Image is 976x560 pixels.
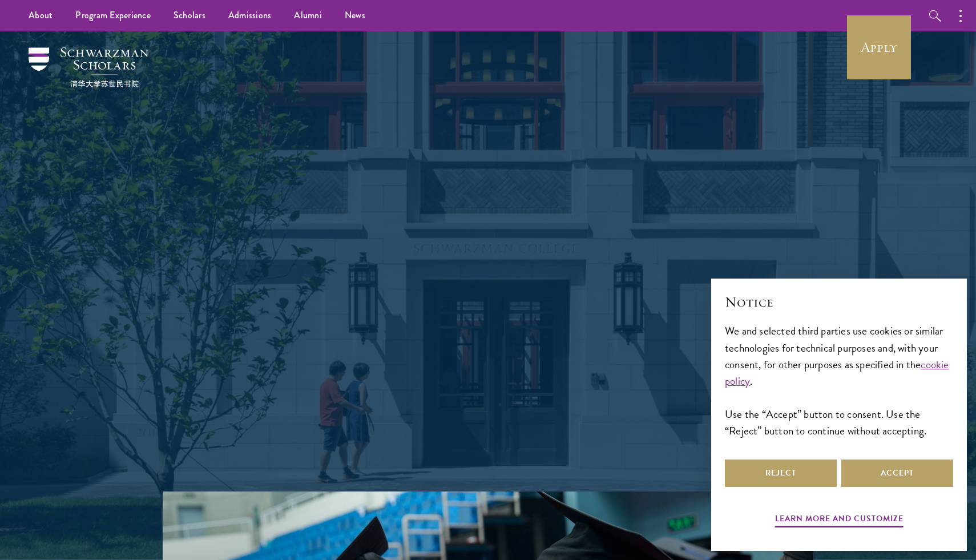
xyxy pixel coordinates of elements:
p: Schwarzman Scholars is a prestigious one-year, fully funded master’s program in global affairs at... [283,244,693,380]
a: cookie policy [725,356,949,389]
img: Schwarzman Scholars [29,47,148,87]
button: Accept [841,460,953,487]
h2: Notice [725,292,953,312]
button: Learn more and customize [775,511,904,529]
div: We and selected third parties use cookies or similar technologies for technical purposes and, wit... [725,323,953,438]
a: Apply [847,15,911,79]
button: Reject [725,460,837,487]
